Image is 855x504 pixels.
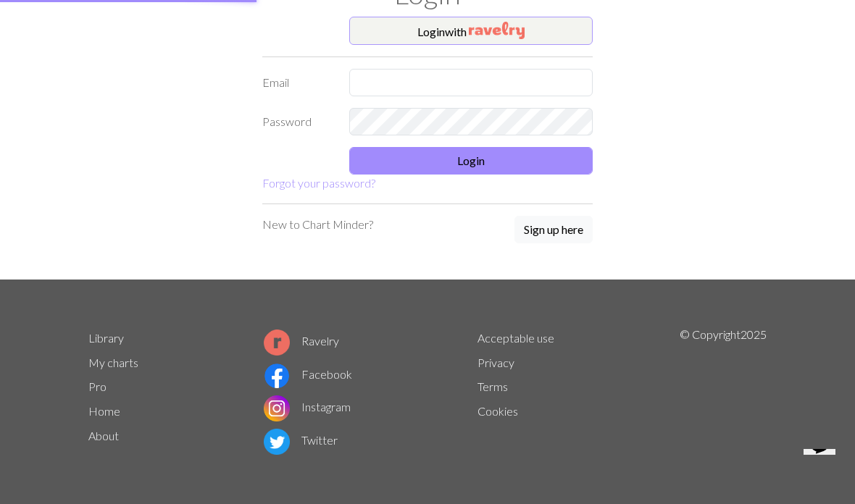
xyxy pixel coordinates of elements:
button: Login [349,147,593,175]
button: Sign up here [514,216,593,243]
a: My charts [88,356,138,369]
a: Forgot your password? [262,176,375,190]
iframe: chat widget [798,449,846,495]
img: Twitter logo [264,429,290,455]
a: Twitter [264,433,338,447]
a: Facebook [264,367,352,381]
a: Pro [88,379,107,393]
a: Cookies [477,404,518,418]
a: Library [88,331,124,345]
img: Ravelry logo [264,329,290,356]
a: Privacy [477,356,514,369]
a: Ravelry [264,334,339,348]
img: Facebook logo [264,363,290,389]
a: Instagram [264,400,351,413]
img: Instagram logo [264,395,290,421]
p: New to Chart Minder? [262,216,373,233]
label: Email [254,69,341,96]
a: Home [88,404,120,418]
a: Acceptable use [477,331,554,345]
a: Terms [477,379,508,393]
img: Ravelry [469,22,525,39]
a: Sign up here [514,216,593,245]
label: Password [254,108,341,135]
a: About [88,429,119,442]
p: © Copyright 2025 [680,326,767,458]
button: Loginwith [349,17,593,46]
